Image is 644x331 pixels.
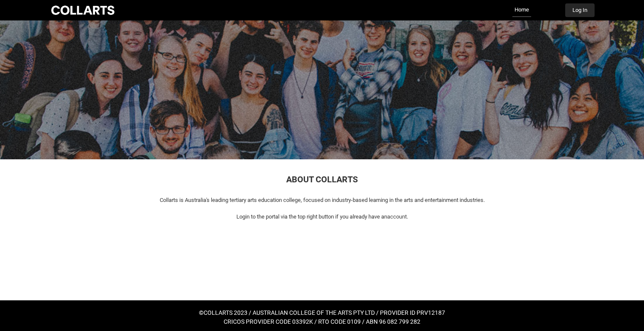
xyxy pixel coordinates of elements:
[286,174,358,184] span: ABOUT COLLARTS
[512,3,531,17] a: Home
[55,196,589,204] p: Collarts is Australia's leading tertiary arts education college, focused on industry-based learni...
[387,213,408,220] span: account.
[565,3,595,17] button: Log In
[55,213,589,221] p: Login to the portal via the top right button if you already have an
